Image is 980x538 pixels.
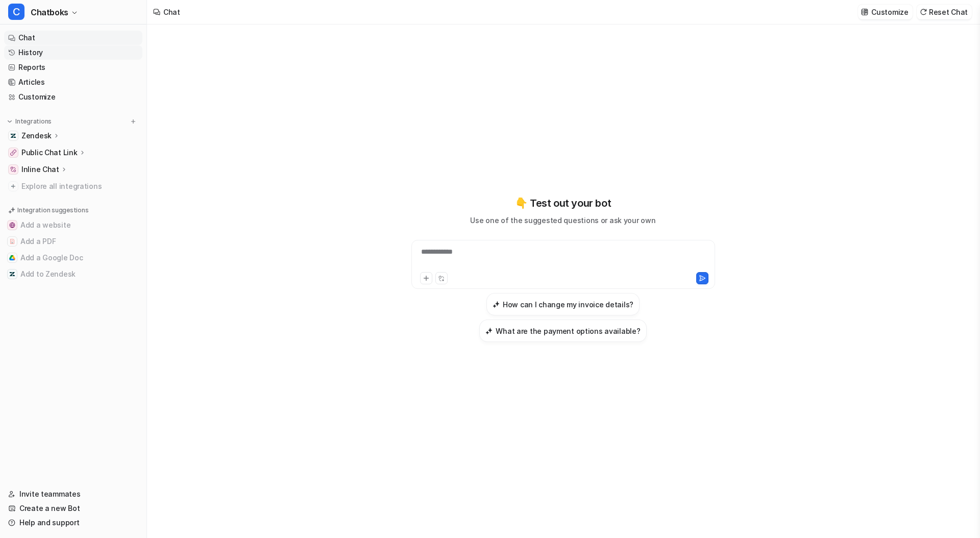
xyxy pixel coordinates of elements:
[470,215,655,226] p: Use one of the suggested questions or ask your own
[4,90,142,104] a: Customize
[493,301,500,308] img: How can I change my invoice details?
[917,5,972,19] button: Reset Chat
[4,516,142,530] a: Help and support
[6,118,13,125] img: expand menu
[10,166,16,173] img: Inline Chat
[861,8,868,16] img: customize
[4,250,142,266] button: Add a Google DocAdd a Google Doc
[871,7,908,17] p: Customize
[479,320,646,342] button: What are the payment options available?What are the payment options available?
[858,5,912,19] button: Customize
[21,164,59,175] p: Inline Chat
[486,293,640,315] button: How can I change my invoice details?How can I change my invoice details?
[4,487,142,501] a: Invite teammates
[8,4,24,20] span: C
[130,118,137,125] img: menu_add.svg
[9,238,15,244] img: Add a PDF
[4,116,55,127] button: Integrations
[4,45,142,60] a: History
[4,75,142,89] a: Articles
[496,326,640,336] h3: What are the payment options available?
[9,271,15,277] img: Add to Zendesk
[4,217,142,233] button: Add a websiteAdd a website
[4,31,142,45] a: Chat
[4,266,142,282] button: Add to ZendeskAdd to Zendesk
[21,148,78,158] p: Public Chat Link
[920,8,927,16] img: reset
[4,501,142,516] a: Create a new Bot
[4,179,142,193] a: Explore all integrations
[21,178,138,194] span: Explore all integrations
[8,181,18,191] img: explore all integrations
[4,233,142,250] button: Add a PDFAdd a PDF
[17,206,88,215] p: Integration suggestions
[515,195,611,211] p: 👇 Test out your bot
[15,117,52,126] p: Integrations
[9,222,15,228] img: Add a website
[10,150,16,156] img: Public Chat Link
[163,7,180,17] div: Chat
[4,60,142,75] a: Reports
[485,327,493,335] img: What are the payment options available?
[31,5,68,19] span: Chatboks
[21,131,52,141] p: Zendesk
[10,133,16,139] img: Zendesk
[503,299,633,310] h3: How can I change my invoice details?
[9,255,15,261] img: Add a Google Doc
